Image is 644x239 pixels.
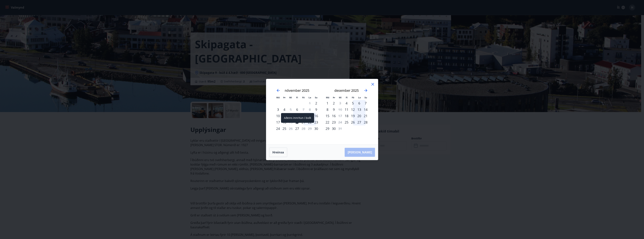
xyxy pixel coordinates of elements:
[275,106,281,113] td: mánudagur, 3. nóvember 2025
[281,125,288,132] td: þriðjudagur, 25. nóvember 2025
[331,106,337,113] div: 9
[331,100,337,106] td: þriðjudagur, 2. desember 2025
[307,125,313,132] td: Not available. laugardagur, 29. nóvember 2025
[350,113,356,119] td: föstudagur, 19. desember 2025
[337,125,343,132] td: Not available. miðvikudagur, 31. desember 2025
[313,119,319,125] td: sunnudagur, 23. nóvember 2025
[324,125,331,132] td: mánudagur, 29. desember 2025
[337,119,343,125] td: Not available. miðvikudagur, 24. desember 2025
[333,96,335,99] small: Þr
[343,100,350,106] td: fimmtudagur, 4. desember 2025
[350,119,356,125] td: föstudagur, 26. desember 2025
[343,100,350,106] div: Aðeins innritun í boði
[275,106,281,113] div: 3
[275,119,281,125] td: mánudagur, 17. nóvember 2025
[324,106,331,113] div: 8
[362,106,369,113] div: 14
[300,125,307,132] div: Aðeins útritun í boði
[281,125,288,132] div: 25
[271,84,373,140] div: Calendar
[331,113,337,119] td: þriðjudagur, 16. desember 2025
[356,100,362,106] div: 6
[313,113,319,119] div: 16
[294,106,300,113] td: fimmtudagur, 6. nóvember 2025
[362,119,369,125] td: sunnudagur, 28. desember 2025
[294,113,300,119] div: Aðeins innritun í boði
[343,113,350,119] td: fimmtudagur, 18. desember 2025
[309,96,311,99] small: La
[276,96,280,99] small: Má
[337,106,343,113] div: Aðeins útritun í boði
[331,125,337,132] div: 30
[281,113,288,119] div: 11
[343,119,350,125] td: fimmtudagur, 25. desember 2025
[343,106,350,113] div: Aðeins innritun í boði
[307,106,313,113] td: Not available. laugardagur, 8. nóvember 2025
[300,106,307,113] div: Aðeins útritun í boði
[350,119,356,125] div: 26
[350,100,356,106] td: föstudagur, 5. desember 2025
[331,119,337,125] td: þriðjudagur, 23. desember 2025
[331,100,337,106] div: 2
[356,119,362,125] div: 27
[288,113,294,119] td: Not available. miðvikudagur, 12. nóvember 2025
[356,113,362,119] td: laugardagur, 20. desember 2025
[281,113,288,119] td: þriðjudagur, 11. nóvember 2025
[337,113,343,119] div: Aðeins útritun í boði
[362,100,369,106] div: 7
[288,106,294,113] td: Not available. miðvikudagur, 5. nóvember 2025
[356,113,362,119] div: 20
[364,96,367,99] small: Su
[288,125,294,132] td: Not available. miðvikudagur, 26. nóvember 2025
[313,100,319,106] td: sunnudagur, 2. nóvember 2025
[281,106,288,113] div: 4
[362,106,369,113] td: sunnudagur, 14. desember 2025
[313,106,319,113] td: sunnudagur, 9. nóvember 2025
[300,106,307,113] td: Not available. föstudagur, 7. nóvember 2025
[313,113,319,119] td: sunnudagur, 16. nóvember 2025
[356,119,362,125] td: laugardagur, 27. desember 2025
[346,96,348,99] small: Fi
[289,96,292,99] small: Mi
[313,125,319,132] div: Aðeins innritun í boði
[300,125,307,132] td: Not available. föstudagur, 28. nóvember 2025
[315,96,318,99] small: Su
[281,113,314,123] div: Aðeins innritun í boði
[337,106,343,113] td: Not available. miðvikudagur, 10. desember 2025
[313,125,319,132] td: sunnudagur, 30. nóvember 2025
[275,113,281,119] td: mánudagur, 10. nóvember 2025
[343,106,350,113] td: fimmtudagur, 11. desember 2025
[269,148,287,157] button: Hreinsa
[300,113,307,119] div: 14
[275,119,281,125] div: 17
[288,113,294,119] div: Aðeins útritun í boði
[350,106,356,113] td: föstudagur, 12. desember 2025
[283,96,285,99] small: Þr
[294,113,300,119] td: fimmtudagur, 13. nóvember 2025
[362,100,369,106] td: sunnudagur, 7. desember 2025
[358,96,361,99] small: La
[288,125,294,132] div: Aðeins útritun í boði
[324,113,331,119] div: 15
[356,106,362,113] td: laugardagur, 13. desember 2025
[350,106,356,113] div: 12
[294,125,300,132] td: fimmtudagur, 27. nóvember 2025
[326,96,329,99] small: Má
[302,96,305,99] small: Fö
[276,88,280,93] div: Move backward to switch to the previous month.
[307,113,313,119] div: 15
[350,113,356,119] div: 19
[275,113,281,119] div: 10
[331,113,337,119] div: 16
[337,113,343,119] td: Not available. miðvikudagur, 17. desember 2025
[324,106,331,113] td: mánudagur, 8. desember 2025
[334,88,359,93] strong: desember 2025
[296,96,298,99] small: Fi
[324,100,331,106] div: 1
[288,106,294,113] div: Aðeins útritun í boði
[362,113,369,119] td: sunnudagur, 21. desember 2025
[294,106,300,113] div: Aðeins innritun í boði
[307,113,313,119] td: laugardagur, 15. nóvember 2025
[294,125,300,132] div: Aðeins innritun í boði
[324,125,331,132] div: 29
